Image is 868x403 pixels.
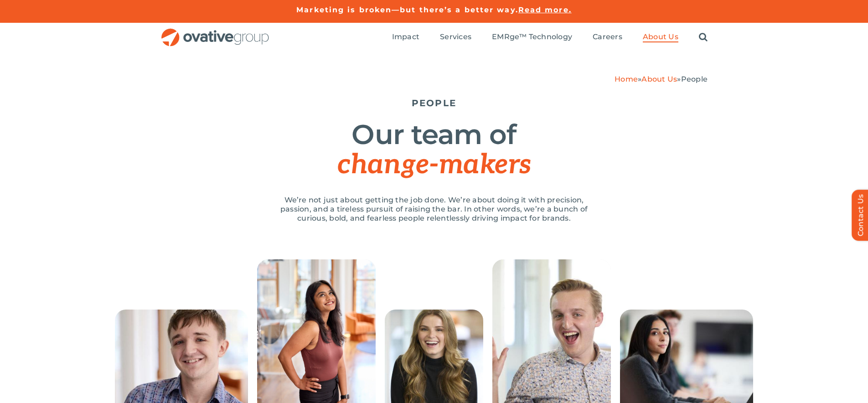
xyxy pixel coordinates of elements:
[270,196,598,223] p: We’re not just about getting the job done. We’re about doing it with precision, passion, and a ti...
[615,75,708,83] span: » »
[492,32,572,42] a: EMRge™ Technology
[160,27,270,36] a: OG_Full_horizontal_RGB
[440,32,471,41] span: Services
[641,75,677,83] a: About Us
[160,98,708,108] h5: PEOPLE
[518,5,572,14] a: Read more.
[160,120,708,180] h1: Our team of
[643,32,678,42] a: About Us
[699,32,708,42] a: Search
[296,5,518,14] a: Marketing is broken—but there’s a better way.
[337,149,531,181] span: change-makers
[643,32,678,41] span: About Us
[492,32,572,41] span: EMRge™ Technology
[392,23,708,52] nav: Menu
[681,75,708,83] span: People
[615,75,638,83] a: Home
[593,32,622,42] a: Careers
[440,32,471,42] a: Services
[392,32,419,42] a: Impact
[593,32,622,41] span: Careers
[392,32,419,41] span: Impact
